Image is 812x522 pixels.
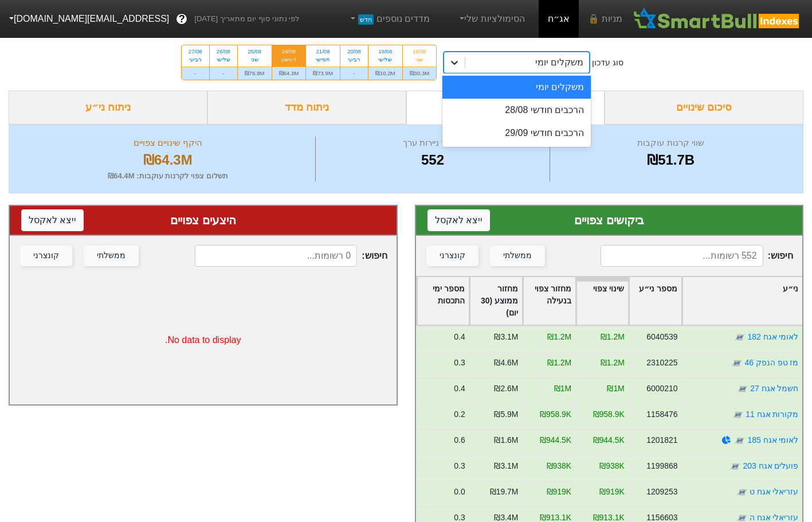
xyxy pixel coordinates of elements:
div: Toggle SortBy [576,277,629,325]
div: 1199868 [646,460,677,472]
div: משקלים יומי [535,56,583,69]
div: - [340,67,368,80]
img: SmartBull [631,7,803,30]
a: לאומי אגח 185 [747,435,798,445]
div: ₪1M [607,383,624,395]
div: ראשון [279,56,299,64]
span: חיפוש : [195,245,387,267]
div: 21/08 [313,48,333,56]
input: 552 רשומות... [601,245,763,267]
div: ממשלתי [97,250,125,262]
div: 6040539 [646,331,677,343]
div: 1201821 [646,434,677,446]
span: חיפוש : [601,245,793,267]
div: ₪958.9K [593,408,624,420]
div: Toggle SortBy [470,277,522,325]
div: ₪19.7M [489,486,518,498]
div: קונצרני [33,250,59,262]
input: 0 רשומות... [195,245,357,267]
a: חשמל אגח 27 [750,384,798,393]
a: עזריאלי אגח ה [749,513,798,522]
div: Toggle SortBy [629,277,681,325]
div: 20/08 [347,48,361,56]
button: קונצרני [426,246,478,266]
div: ₪5.9M [494,408,518,420]
div: Toggle SortBy [523,277,575,325]
div: רביעי [189,56,202,64]
a: עזריאלי אגח ט [749,487,798,496]
div: 6000210 [646,383,677,395]
div: הרכבים חודשי 28/08 [442,99,591,122]
div: 26/08 [217,48,230,56]
div: מספר ניירות ערך [319,137,547,150]
div: ₪73.9M [306,67,340,80]
div: ₪919K [546,486,571,498]
div: ₪919K [599,486,624,498]
div: ₪30.3M [403,67,437,80]
div: 18/08 [410,48,430,56]
div: סוג עדכון [592,57,623,69]
div: ₪1.6M [494,434,518,446]
div: ₪4.6M [494,357,518,369]
div: קונצרני [440,250,465,262]
div: ₪64.3M [23,150,312,170]
div: ₪938K [599,460,624,472]
div: 552 [319,150,547,170]
img: tase link [736,486,747,498]
button: ממשלתי [84,246,139,266]
img: tase link [734,332,746,343]
div: שלישי [217,56,230,64]
div: 19/08 [375,48,395,56]
img: tase link [737,383,748,395]
div: היקף שינויים צפויים [23,137,312,150]
div: ₪1.2M [600,331,624,343]
div: ₪1.2M [547,357,571,369]
div: ₪3.1M [494,460,518,472]
div: ₪938K [546,460,571,472]
div: ביקושים והיצעים צפויים [406,91,605,124]
button: ייצא לאקסל [21,209,84,231]
div: 1209253 [646,486,677,498]
div: שווי קרנות עוקבות [553,137,789,150]
img: tase link [732,409,744,420]
div: 1158476 [646,408,677,420]
div: 27/08 [189,48,202,56]
div: No data to display. [10,276,397,404]
div: היצעים צפויים [21,212,385,229]
div: סיכום שינויים [605,91,803,124]
div: 0.4 [454,331,465,343]
div: ניתוח מדד [207,91,406,124]
div: 2310225 [646,357,677,369]
div: הרכבים חודשי 29/09 [442,122,591,145]
div: Toggle SortBy [682,277,802,325]
div: ₪3.1M [494,331,518,343]
div: ₪51.7B [553,150,789,170]
img: tase link [729,461,741,472]
div: - [210,67,237,80]
div: 24/08 [279,48,299,56]
div: Toggle SortBy [417,277,469,325]
div: 0.0 [454,486,465,498]
a: פועלים אגח 203 [743,461,798,470]
button: ייצא לאקסל [427,209,490,231]
div: ביקושים צפויים [427,212,791,229]
div: 0.3 [454,460,465,472]
div: שלישי [375,56,395,64]
span: ? [179,11,185,27]
div: - [182,67,209,80]
img: tase link [734,435,746,446]
div: משקלים יומי [442,76,591,99]
a: לאומי אגח 182 [747,332,798,341]
div: ₪1M [554,383,571,395]
a: מקורות אגח 11 [746,410,798,419]
div: 0.4 [454,383,465,395]
div: ₪10.2M [368,67,402,80]
button: קונצרני [20,246,72,266]
span: חדש [358,14,374,25]
div: ₪944.5K [593,434,624,446]
div: ₪76.8M [238,67,272,80]
div: שני [245,56,265,64]
div: 0.6 [454,434,465,446]
span: לפי נתוני סוף יום מתאריך [DATE] [194,13,299,25]
div: ₪1.2M [547,331,571,343]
